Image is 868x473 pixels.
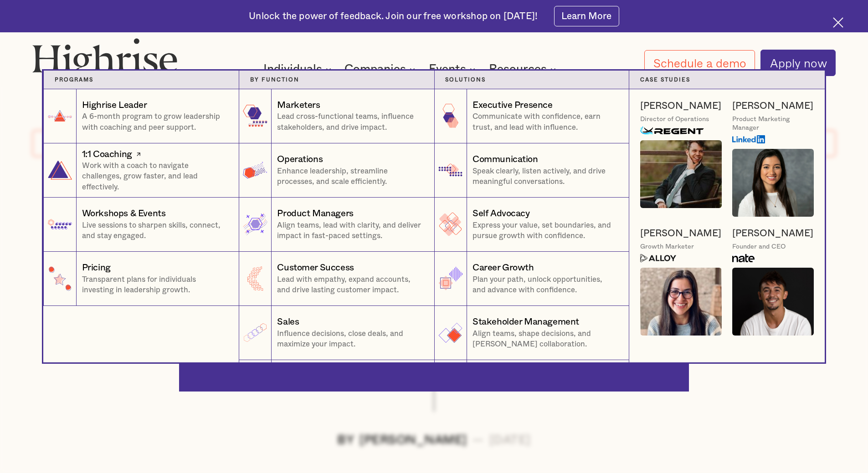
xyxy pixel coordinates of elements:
div: Events [429,64,478,75]
div: Communication [473,153,538,166]
a: Highrise LeaderA 6-month program to grow leadership with coaching and peer support. [43,89,239,143]
p: Live sessions to sharpen skills, connect, and stay engaged. [82,220,228,242]
a: Apply now [760,50,836,76]
div: Marketers [277,99,320,112]
div: Founder and CEO [732,243,786,251]
div: Stakeholder Management [473,315,579,328]
div: Product Marketing Manager [732,115,814,132]
div: Companies [344,64,418,75]
strong: Case Studies [640,77,690,82]
a: Executive PresenceCommunicate with confidence, earn trust, and lead with influence. [434,89,630,143]
a: Stakeholder ManagementAlign teams, shape decisions, and [PERSON_NAME] collaboration. [434,306,630,360]
a: [PERSON_NAME] [732,100,813,112]
div: Resources [489,64,559,75]
a: [PERSON_NAME] [640,227,721,240]
div: Individuals [263,64,322,75]
p: Transparent plans for individuals investing in leadership growth. [82,275,228,296]
a: Workshops & EventsLive sessions to sharpen skills, connect, and stay engaged. [43,198,239,252]
a: PricingTransparent plans for individuals investing in leadership growth. [43,252,239,306]
a: OperationsEnhance leadership, streamline processes, and scale efficiently. [239,143,434,198]
div: Operations [277,153,323,166]
div: Sales [277,315,299,328]
a: Self AdvocacyExpress your value, set boundaries, and pursue growth with confidence. [434,198,630,252]
div: Unlock the power of feedback. Join our free workshop on [DATE]! [249,10,538,23]
div: Workshops & Events [82,207,166,220]
a: [PERSON_NAME] [640,100,721,112]
p: Influence decisions, close deals, and maximize your impact. [277,329,423,350]
a: Product ManagersAlign teams, lead with clarity, and deliver impact in fast-paced settings. [239,198,434,252]
div: Companies [344,64,406,75]
a: PeopleDrive change, support teams, and shape workplace culture. [239,360,434,414]
p: Plan your path, unlock opportunities, and advance with confidence. [473,275,618,296]
strong: Programs [55,77,93,82]
p: Express your value, set boundaries, and pursue growth with confidence. [473,220,618,242]
div: Pricing [82,261,111,274]
div: Career Growth [473,261,534,274]
p: Communicate with confidence, earn trust, and lead with influence. [473,112,618,133]
div: Resources [489,64,547,75]
img: Cross icon [833,17,843,28]
a: Learn More [554,6,619,26]
strong: Solutions [445,77,486,82]
a: Time & FocusPrioritize, manage workload, and prevent burnout. [434,360,630,414]
p: Work with a coach to navigate challenges, grow faster, and lead effectively. [82,161,228,193]
p: Lead with empathy, expand accounts, and drive lasting customer impact. [277,275,423,296]
a: CommunicationSpeak clearly, listen actively, and drive meaningful conversations. [434,143,630,198]
p: Align teams, lead with clarity, and deliver impact in fast-paced settings. [277,220,423,242]
a: Career GrowthPlan your path, unlock opportunities, and advance with confidence. [434,252,630,306]
a: 1:1 CoachingWork with a coach to navigate challenges, grow faster, and lead effectively. [43,143,239,198]
div: Director of Operations [640,115,709,124]
div: Self Advocacy [473,207,530,220]
div: Growth Marketer [640,243,694,251]
div: Executive Presence [473,99,553,112]
div: Individuals [263,64,334,75]
p: Enhance leadership, streamline processes, and scale efficiently. [277,166,423,188]
p: A 6-month program to grow leadership with coaching and peer support. [82,112,228,133]
a: Customer SuccessLead with empathy, expand accounts, and drive lasting customer impact. [239,252,434,306]
a: SalesInfluence decisions, close deals, and maximize your impact. [239,306,434,360]
p: Align teams, shape decisions, and [PERSON_NAME] collaboration. [473,329,618,350]
div: 1:1 Coaching [82,148,132,161]
div: Product Managers [277,207,354,220]
p: Speak clearly, listen actively, and drive meaningful conversations. [473,166,618,188]
div: Highrise Leader [82,99,147,112]
a: [PERSON_NAME] [732,227,813,240]
div: Customer Success [277,261,354,274]
a: MarketersLead cross-functional teams, influence stakeholders, and drive impact. [239,89,434,143]
img: Highrise logo [32,38,177,81]
strong: by function [250,77,299,82]
p: Lead cross-functional teams, influence stakeholders, and drive impact. [277,112,423,133]
a: Schedule a demo [644,50,755,76]
div: Events [429,64,466,75]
